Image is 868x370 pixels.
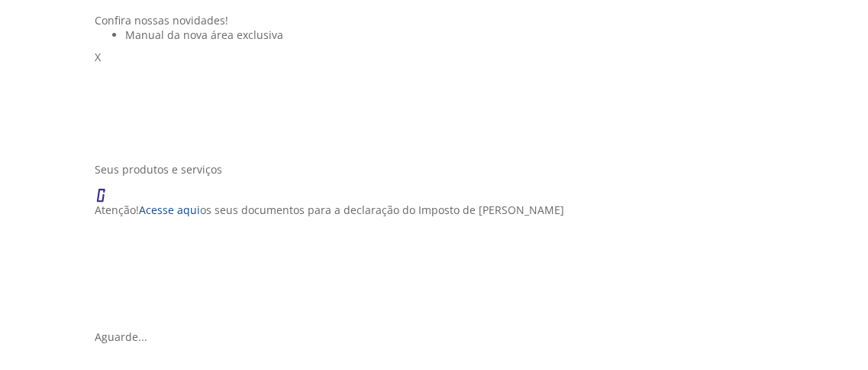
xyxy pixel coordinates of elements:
p: Atenção! os seus documentos para a declaração do Imposto de [PERSON_NAME] [95,203,564,217]
span: X [95,50,101,64]
div: Confira nossas novidades! [95,13,785,28]
div: Seus produtos e serviços [95,162,785,177]
a: Acesse aqui [139,203,200,217]
section: <span lang="en" dir="ltr">ProdutosCard</span> [95,162,785,344]
div: Aguarde... [95,329,785,344]
img: ico_atencao.png [95,177,121,203]
section: <span lang="pt-BR" dir="ltr">Visualizador do Conteúdo da Web</span> 1 [95,13,785,147]
span: Manual da nova área exclusiva [125,28,283,42]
